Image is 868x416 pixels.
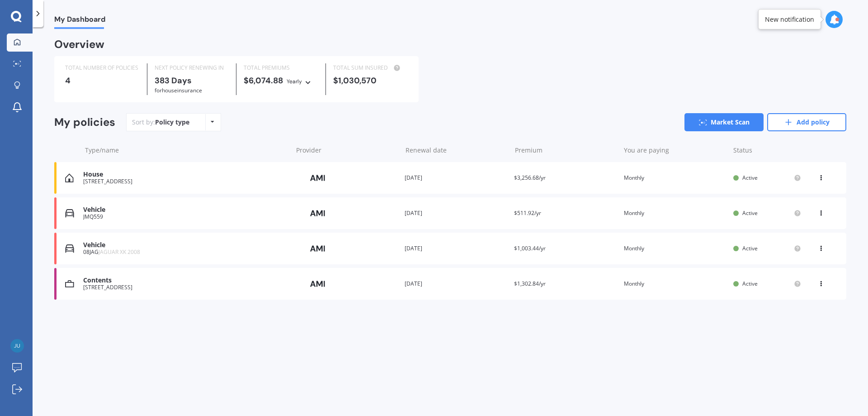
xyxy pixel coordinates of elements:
div: Provider [296,146,398,155]
div: TOTAL SUM INSURED [333,63,408,72]
div: NEXT POLICY RENEWING IN [155,63,229,72]
div: Type/name [85,146,289,155]
span: $1,302.84/yr [514,280,546,287]
div: JMQ559 [83,214,288,220]
img: AMI [295,169,340,186]
img: House [65,173,74,182]
img: Contents [65,279,74,288]
div: My policies [54,116,115,129]
span: $1,003.44/yr [514,244,546,252]
img: AMI [295,205,340,222]
div: Monthly [624,209,726,218]
div: [DATE] [405,173,507,182]
div: 4 [65,76,140,85]
a: Market Scan [684,113,764,131]
div: Monthly [624,244,726,253]
div: Status [733,146,801,155]
div: [DATE] [405,244,507,253]
span: $3,256.68/yr [514,174,546,182]
b: 383 Days [155,75,192,86]
span: Active [742,209,758,217]
div: New notification [765,15,814,24]
div: [STREET_ADDRESS] [83,284,288,291]
div: Vehicle [83,241,288,249]
span: $511.92/yr [514,209,541,217]
div: [STREET_ADDRESS] [83,178,288,185]
span: Active [742,280,758,287]
div: Monthly [624,173,726,182]
div: 08JAG [83,249,288,255]
div: $6,074.88 [244,76,318,86]
img: Vehicle [65,209,74,218]
div: Contents [83,277,288,284]
div: Monthly [624,279,726,288]
div: Vehicle [83,206,288,214]
div: House [83,171,288,178]
span: JAGUAR XK 2008 [99,248,140,256]
a: Add policy [767,113,846,131]
div: Yearly [287,77,302,86]
img: AMI [295,275,340,292]
div: TOTAL PREMIUMS [244,63,318,72]
span: for House insurance [155,86,202,94]
div: Overview [54,40,104,49]
div: Premium [515,146,617,155]
img: Vehicle [65,244,74,253]
div: $1,030,570 [333,76,408,85]
span: My Dashboard [54,15,105,27]
div: [DATE] [405,279,507,288]
img: 52bb8a64fcb6127f5bad99fa2496d4a6 [10,339,24,353]
div: Policy type [155,118,189,127]
div: Renewal date [406,146,508,155]
div: TOTAL NUMBER OF POLICIES [65,63,140,72]
div: Sort by: [132,118,189,127]
span: Active [742,244,758,252]
img: AMI [295,240,340,257]
div: You are paying [624,146,726,155]
span: Active [742,174,758,182]
div: [DATE] [405,209,507,218]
